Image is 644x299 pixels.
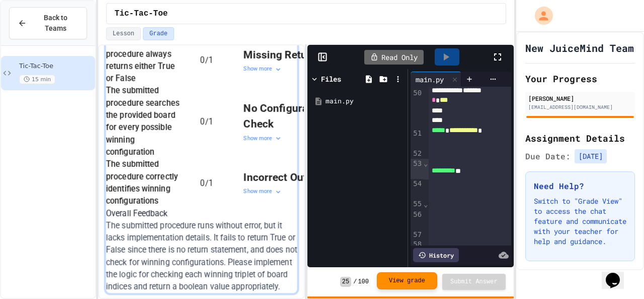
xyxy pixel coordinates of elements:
div: Show more [244,134,335,143]
span: [DATE] [575,149,607,163]
span: Submit Answer [450,278,498,286]
div: main.py [411,72,461,87]
strong: No Configuration Check [244,102,329,130]
span: Back to Teams [33,13,78,34]
span: Due Date: [525,150,571,162]
span: 100 [358,278,369,286]
div: Show more [244,65,335,74]
span: 15 min [19,75,55,84]
div: main.py [326,96,404,106]
div: 57 [411,230,423,240]
div: 52 [411,149,423,159]
div: The submitted procedure correctly identifies winning configurations [106,158,182,207]
div: Show more [244,188,335,196]
div: History [413,248,459,262]
span: Fold line [423,159,428,167]
div: Read Only [364,50,424,65]
div: [PERSON_NAME] [528,94,632,103]
span: / 1 [205,116,213,126]
div: main.py [411,74,449,85]
div: 51 [411,129,423,149]
span: / 1 [205,178,213,188]
div: 58 [411,240,423,270]
strong: Missing Return [244,48,317,61]
button: Submit Answer [442,274,506,290]
div: 56 [411,210,423,230]
span: / 1 [205,55,213,65]
span: 0 [200,178,205,188]
span: Tic-Tac-Toe [115,8,168,20]
strong: Incorrect Outcome [244,171,333,183]
div: [EMAIL_ADDRESS][DOMAIN_NAME] [528,103,632,111]
div: My Account [524,4,555,27]
span: / [353,278,357,286]
h1: New JuiceMind Team [525,41,634,55]
h3: Need Help? [534,180,626,192]
div: 54 [411,179,423,199]
h6: Overall Feedback [106,207,297,219]
h2: Assignment Details [525,131,635,145]
span: 0 [200,55,205,65]
p: Switch to "Grade View" to access the chat feature and communicate with your teacher for help and ... [534,196,626,247]
h2: Your Progress [525,72,635,86]
iframe: chat widget [602,259,634,289]
div: The submitted procedure always returns either True or False [106,36,182,85]
div: 55 [411,199,423,209]
span: 25 [340,277,351,287]
button: Grade [143,27,174,40]
p: The submitted procedure runs without error, but it lacks implementation details. It fails to retu... [106,219,297,293]
button: Lesson [106,27,141,40]
div: 53 [411,159,423,180]
div: The submitted procedure searches the provided board for every possible winning configuration [106,85,182,158]
div: 50 [411,88,423,129]
span: 0 [200,116,205,126]
button: Back to Teams [9,7,87,39]
span: Fold line [423,200,428,208]
button: View grade [377,272,437,289]
span: Tic-Tac-Toe [19,62,93,71]
div: Files [321,74,341,84]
